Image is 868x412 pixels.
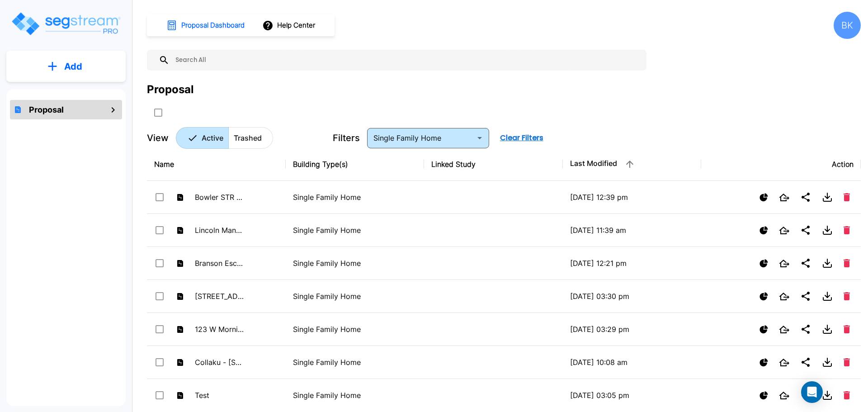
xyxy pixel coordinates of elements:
[370,132,460,144] input: Building Types
[234,133,262,143] p: Trashed
[260,17,319,34] button: Help Center
[797,386,815,404] button: Share
[176,127,229,149] button: Active
[797,287,815,305] button: Share
[424,148,563,181] th: Linked Study
[775,355,793,370] button: Open New Tab
[195,258,245,269] p: Branson Escapes - 799 [PERSON_NAME] the Diver Trl
[797,221,815,239] button: Share
[10,11,121,37] img: Logo
[797,320,815,338] button: Share
[293,258,417,269] p: Single Family Home
[195,225,245,236] p: Lincoln Management Group - [STREET_ADDRESS]
[570,192,694,203] p: [DATE] 12:39 pm
[818,320,836,338] button: Download
[756,289,772,304] button: Show Proposal Tiers
[195,357,245,368] p: Collaku - [STREET_ADDRESS][PERSON_NAME].
[756,322,772,337] button: Show Proposal Tiers
[170,50,642,71] input: Search All
[775,256,793,271] button: Open New Tab
[473,132,486,144] button: Open
[293,225,417,236] p: Single Family Home
[563,148,702,181] th: Last Modified
[775,289,793,304] button: Open New Tab
[570,225,694,236] p: [DATE] 11:39 am
[818,254,836,272] button: Download
[6,53,126,80] button: Add
[840,223,854,238] button: Delete
[840,189,854,205] button: Delete
[756,355,772,370] button: Show Proposal Tiers
[775,388,793,403] button: Open New Tab
[818,386,836,404] button: Download
[286,148,425,181] th: Building Type(s)
[195,390,245,401] p: Test
[293,390,417,401] p: Single Family Home
[147,131,169,145] p: View
[154,159,278,170] div: Name
[293,324,417,335] p: Single Family Home
[756,256,772,271] button: Show Proposal Tiers
[701,148,861,181] th: Action
[570,291,694,302] p: [DATE] 03:30 pm
[195,291,245,302] p: [STREET_ADDRESS]
[797,254,815,272] button: Share
[181,20,245,31] h1: Proposal Dashboard
[797,188,815,206] button: Share
[775,322,793,337] button: Open New Tab
[293,357,417,368] p: Single Family Home
[840,256,854,271] button: Delete
[775,190,793,205] button: Open New Tab
[818,188,836,206] button: Download
[496,129,547,147] button: Clear Filters
[775,223,793,238] button: Open New Tab
[64,60,82,73] p: Add
[840,322,854,337] button: Delete
[570,357,694,368] p: [DATE] 10:08 am
[570,390,694,401] p: [DATE] 03:05 pm
[176,127,273,149] div: Platform
[756,189,772,205] button: Show Proposal Tiers
[147,81,194,98] div: Proposal
[818,353,836,371] button: Download
[818,287,836,305] button: Download
[756,223,772,238] button: Show Proposal Tiers
[293,291,417,302] p: Single Family Home
[293,192,417,203] p: Single Family Home
[756,388,772,403] button: Show Proposal Tiers
[149,104,167,122] button: SelectAll
[570,258,694,269] p: [DATE] 12:21 pm
[29,104,64,116] h1: Proposal
[163,16,250,35] button: Proposal Dashboard
[834,12,861,39] div: BK
[797,353,815,371] button: Share
[840,289,854,304] button: Delete
[840,355,854,370] button: Delete
[333,131,360,145] p: Filters
[228,127,273,149] button: Trashed
[195,192,245,203] p: Bowler STR Destin, [GEOGRAPHIC_DATA] 2025 4481 Luke
[195,324,245,335] p: 123 W Morning Glory
[801,381,823,403] div: Open Intercom Messenger
[818,221,836,239] button: Download
[840,388,854,403] button: Delete
[570,324,694,335] p: [DATE] 03:29 pm
[202,133,223,143] p: Active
